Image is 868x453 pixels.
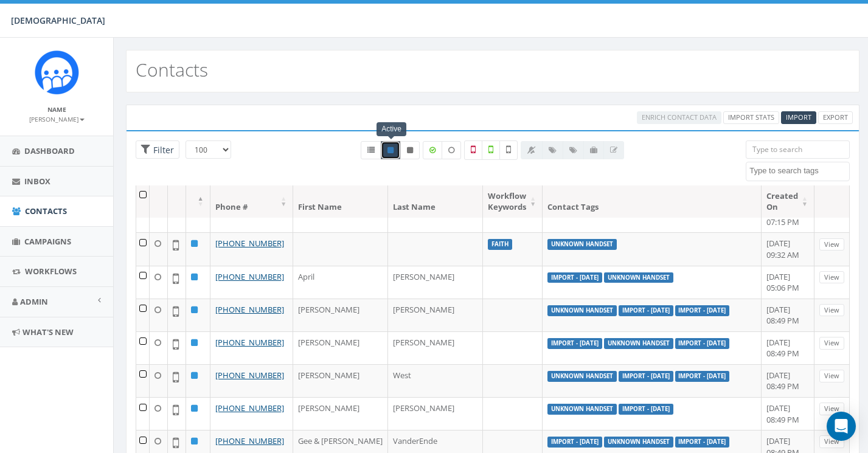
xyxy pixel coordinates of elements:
[762,331,814,364] td: [DATE] 08:49 PM
[819,271,844,284] a: View
[11,15,105,26] span: [DEMOGRAPHIC_DATA]
[293,185,388,218] th: First Name
[215,337,284,348] a: [PHONE_NUMBER]
[819,403,844,415] a: View
[464,140,482,160] label: Not a Mobile
[781,111,816,124] a: Import
[136,60,208,80] h2: Contacts
[488,239,512,250] label: Faith
[786,112,811,122] span: Import
[746,140,850,159] input: Type to search
[675,371,730,382] label: Import - [DATE]
[619,371,673,382] label: Import - [DATE]
[819,337,844,350] a: View
[388,331,483,364] td: [PERSON_NAME]
[377,122,406,136] div: Active
[29,113,85,124] a: [PERSON_NAME]
[604,437,673,448] label: unknown handset
[675,437,730,448] label: Import - [DATE]
[293,331,388,364] td: [PERSON_NAME]
[407,147,413,154] i: This phone number is unsubscribed and has opted-out of all texts.
[762,299,814,331] td: [DATE] 08:49 PM
[619,305,673,316] label: Import - [DATE]
[293,299,388,331] td: [PERSON_NAME]
[749,165,849,176] textarea: Search
[388,397,483,430] td: [PERSON_NAME]
[762,364,814,397] td: [DATE] 08:49 PM
[762,266,814,299] td: [DATE] 05:06 PM
[215,435,284,446] a: [PHONE_NUMBER]
[499,140,518,160] label: Not Validated
[29,115,85,123] small: [PERSON_NAME]
[675,338,730,349] label: Import - [DATE]
[604,272,673,283] label: unknown handset
[442,141,461,159] label: Data not Enriched
[762,185,814,218] th: Created On: activate to sort column ascending
[215,304,284,315] a: [PHONE_NUMBER]
[20,296,48,307] span: Admin
[819,435,844,448] a: View
[547,338,602,349] label: Import - [DATE]
[47,105,66,114] small: Name
[388,266,483,299] td: [PERSON_NAME]
[819,370,844,382] a: View
[215,238,284,249] a: [PHONE_NUMBER]
[423,141,442,159] label: Data Enriched
[482,140,500,160] label: Validated
[547,404,617,415] label: unknown handset
[762,397,814,430] td: [DATE] 08:49 PM
[34,50,80,95] img: Rally_Platform_Icon.png
[293,266,388,299] td: April
[827,412,856,441] div: Open Intercom Messenger
[23,327,74,337] span: What's New
[818,111,853,124] a: Export
[604,338,673,349] label: unknown handset
[547,437,602,448] label: Import - [DATE]
[24,236,71,247] span: Campaigns
[723,111,779,124] a: Import Stats
[25,206,67,216] span: Contacts
[215,403,284,413] a: [PHONE_NUMBER]
[819,238,844,251] a: View
[24,145,75,156] span: Dashboard
[388,364,483,397] td: West
[150,144,174,156] span: Filter
[547,305,617,316] label: unknown handset
[388,185,483,218] th: Last Name
[25,266,77,277] span: Workflows
[786,112,811,122] span: CSV files only
[387,147,394,154] i: This phone number is subscribed and will receive texts.
[293,397,388,430] td: [PERSON_NAME]
[293,364,388,397] td: [PERSON_NAME]
[547,272,602,283] label: Import - [DATE]
[215,370,284,381] a: [PHONE_NUMBER]
[543,185,762,218] th: Contact Tags
[388,299,483,331] td: [PERSON_NAME]
[215,271,284,282] a: [PHONE_NUMBER]
[24,176,50,187] span: Inbox
[547,371,617,382] label: unknown handset
[762,232,814,265] td: [DATE] 09:32 AM
[210,185,293,218] th: Phone #: activate to sort column ascending
[483,185,543,218] th: Workflow Keywords: activate to sort column ascending
[675,305,730,316] label: Import - [DATE]
[819,304,844,317] a: View
[619,404,673,415] label: Import - [DATE]
[547,239,617,250] label: unknown handset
